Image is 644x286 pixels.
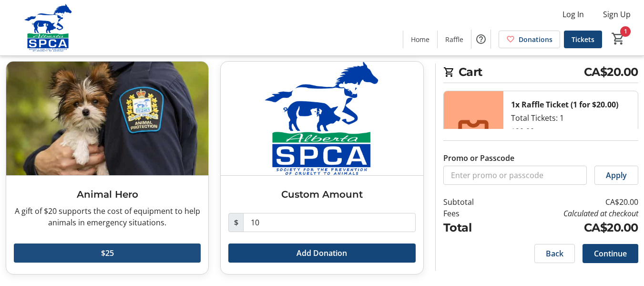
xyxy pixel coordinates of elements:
[500,208,638,219] td: Calculated at checkout
[443,208,500,219] td: Fees
[438,31,471,48] a: Raffle
[228,213,244,232] span: $
[443,152,514,164] label: Promo or Passcode
[511,99,618,110] div: 1x Raffle Ticket (1 for $20.00)
[594,248,627,259] span: Continue
[6,4,91,52] img: Alberta SPCA's Logo
[296,247,347,259] span: Add Donation
[411,34,429,44] span: Home
[594,166,638,185] button: Apply
[546,248,563,259] span: Back
[572,34,594,44] span: Tickets
[564,31,602,48] a: Tickets
[511,126,534,137] div: $20.00
[595,7,638,22] button: Sign Up
[443,64,638,83] h2: Cart
[603,9,631,20] span: Sign Up
[443,166,587,185] input: Enter promo or passcode
[228,244,415,263] button: Add Donation
[503,91,638,187] div: Total Tickets: 1
[14,205,201,228] div: A gift of $20 supports the cost of equipment to help animals in emergency situations.
[14,244,201,263] button: $25
[403,31,437,48] a: Home
[6,62,208,176] img: Animal Hero
[221,62,423,176] img: Custom Amount
[14,187,201,201] h3: Animal Hero
[500,196,638,208] td: CA$20.00
[534,244,575,263] button: Back
[228,187,415,201] h3: Custom Amount
[555,7,592,22] button: Log In
[583,244,638,263] button: Continue
[445,34,463,44] span: Raffle
[584,64,638,81] span: CA$20.00
[443,219,500,236] td: Total
[562,9,584,20] span: Log In
[610,30,627,47] button: Cart
[243,213,415,232] input: Donation Amount
[471,30,491,49] button: Help
[499,31,560,48] a: Donations
[519,34,552,44] span: Donations
[443,196,500,208] td: Subtotal
[101,247,114,259] span: $25
[500,219,638,236] td: CA$20.00
[606,169,627,181] span: Apply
